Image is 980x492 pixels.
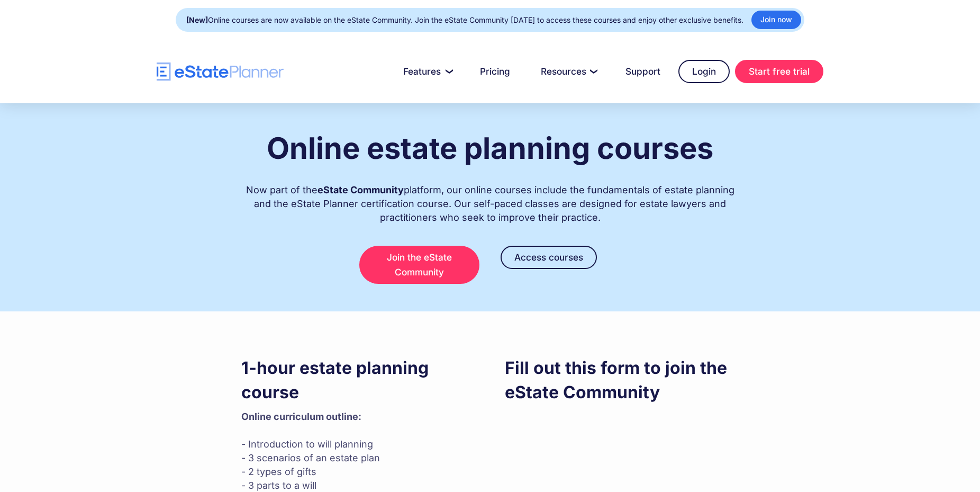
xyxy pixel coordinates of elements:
strong: eState Community [317,184,404,195]
h3: 1-hour estate planning course [241,356,475,405]
h1: Online estate planning courses [267,132,713,165]
a: Join the eState Community [359,246,480,284]
strong: Online curriculum outline: ‍ [241,411,361,422]
a: Access courses [501,246,597,269]
a: Start free trial [735,60,823,83]
a: home [157,62,284,81]
strong: [New] [186,15,208,24]
h3: Fill out this form to join the eState Community [505,356,739,405]
a: Support [613,61,673,82]
div: Online courses are now available on the eState Community. Join the eState Community [DATE] to acc... [186,13,743,28]
a: Resources [528,61,607,82]
a: Pricing [467,61,523,82]
a: Login [678,60,730,83]
a: Features [391,61,462,82]
div: Now part of the platform, our online courses include the fundamentals of estate planning and the ... [241,173,739,225]
a: Join now [751,11,801,29]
